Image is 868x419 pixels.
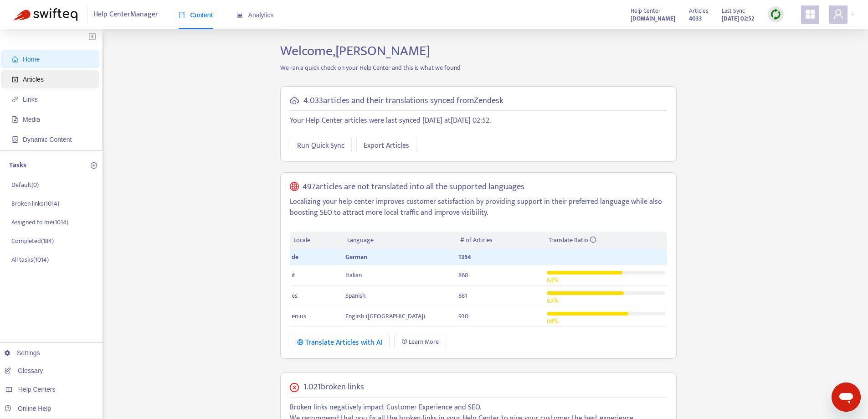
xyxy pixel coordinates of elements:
[722,14,754,24] strong: [DATE] 02:52
[292,311,306,321] span: en-us
[805,9,816,20] span: appstore
[179,12,185,18] span: book
[345,270,362,280] span: Italian
[9,160,26,171] p: Tasks
[93,6,158,23] span: Help Center Manager
[292,290,298,301] span: es
[11,217,68,227] p: Assigned to me ( 1014 )
[280,40,430,62] span: Welcome, [PERSON_NAME]
[11,255,49,264] p: All tasks ( 1014 )
[290,335,390,349] button: Translate Articles with AI
[12,76,18,83] span: account-book
[409,337,439,347] span: Learn More
[273,63,683,72] p: We ran a quick check on your Help Center and this is what we found
[770,9,781,20] img: sync.dc5367851b00ba804db3.png
[549,235,663,245] div: Translate Ratio
[23,76,44,83] span: Articles
[11,236,54,246] p: Completed ( 184 )
[23,116,40,123] span: Media
[303,96,503,106] h5: 4.033 articles and their translations synced from Zendesk
[689,6,708,16] span: Articles
[832,383,861,412] iframe: Schaltfläche zum Öffnen des Messaging-Fensters
[290,383,299,392] span: close-circle
[91,162,97,169] span: plus-circle
[12,56,18,62] span: home
[345,290,366,301] span: Spanish
[689,14,702,24] strong: 4033
[722,6,745,16] span: Last Sync
[292,252,298,262] span: de
[457,232,544,249] th: # of Articles
[458,252,471,262] span: 1354
[290,232,344,249] th: Locale
[290,96,299,105] span: cloud-sync
[5,405,51,412] a: Online Help
[290,138,352,152] button: Run Quick Sync
[458,270,468,280] span: 868
[458,290,467,301] span: 881
[303,182,524,192] h5: 497 articles are not translated into all the supported languages
[12,136,18,143] span: container
[297,140,344,151] span: Run Quick Sync
[292,270,295,280] span: it
[547,316,558,326] span: 69 %
[11,180,39,190] p: Default ( 0 )
[631,13,675,24] a: [DOMAIN_NAME]
[23,96,38,103] span: Links
[12,96,18,103] span: link
[364,140,409,151] span: Export Articles
[18,386,56,393] span: Help Centers
[344,232,457,249] th: Language
[345,311,425,321] span: English ([GEOGRAPHIC_DATA])
[297,337,382,348] div: Translate Articles with AI
[290,182,299,192] span: global
[179,11,213,19] span: Content
[236,12,243,18] span: area-chart
[5,367,43,374] a: Glossary
[14,8,77,21] img: Swifteq
[394,335,446,349] a: Learn More
[290,115,667,126] p: Your Help Center articles were last synced [DATE] at [DATE] 02:52 .
[356,138,416,152] button: Export Articles
[236,11,274,19] span: Analytics
[833,9,844,20] span: user
[23,136,72,143] span: Dynamic Content
[290,197,667,218] p: Localizing your help center improves customer satisfaction by providing support in their preferre...
[631,6,661,16] span: Help Center
[303,382,364,393] h5: 1.021 broken links
[345,252,367,262] span: German
[12,116,18,123] span: file-image
[547,275,558,285] span: 64 %
[547,295,558,306] span: 65 %
[11,199,59,208] p: Broken links ( 1014 )
[631,14,675,24] strong: [DOMAIN_NAME]
[5,349,40,357] a: Settings
[23,56,40,63] span: Home
[458,311,468,321] span: 930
